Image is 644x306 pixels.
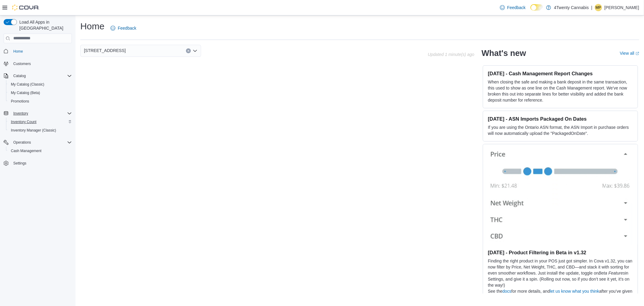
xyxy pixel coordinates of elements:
[488,124,633,136] p: If you are using the Ontario ASN format, the ASN Import in purchase orders will now automatically...
[488,70,633,76] h3: [DATE] - Cash Management Report Changes
[507,5,526,11] span: Feedback
[11,48,25,55] a: Home
[11,160,29,167] a: Settings
[428,52,474,57] p: Updated 1 minute(s) ago
[13,73,26,78] span: Catalog
[595,4,602,11] div: Mary Pennington
[6,80,74,89] button: My Catalog (Classic)
[11,99,29,104] span: Promotions
[488,116,633,122] h3: [DATE] - ASN Imports Packaged On Dates
[11,139,34,146] button: Operations
[6,97,74,106] button: Promotions
[11,60,72,67] span: Customers
[482,48,526,58] h2: What's new
[8,89,72,96] span: My Catalog (Beta)
[11,90,40,95] span: My Catalog (Beta)
[636,52,639,55] svg: External link
[1,138,74,147] button: Operations
[4,44,72,184] nav: Complex example
[13,61,31,66] span: Customers
[8,98,72,105] span: Promotions
[488,288,633,300] p: See the for more details, and after you’ve given it a try.
[488,249,633,256] h3: [DATE] - Product Filtering in Beta in v1.32
[186,48,191,53] button: Clear input
[1,59,74,68] button: Customers
[8,118,39,125] a: Inventory Count
[1,47,74,56] button: Home
[8,147,44,155] a: Cash Management
[599,271,625,275] em: Beta Features
[13,140,31,145] span: Operations
[502,289,511,294] a: docs
[11,72,28,80] button: Catalog
[8,118,72,125] span: Inventory Count
[8,98,32,105] a: Promotions
[1,109,74,118] button: Inventory
[6,147,74,155] button: Cash Management
[108,22,139,34] a: Feedback
[11,110,30,117] button: Inventory
[591,4,592,11] p: |
[11,119,37,124] span: Inventory Count
[11,110,72,117] span: Inventory
[17,19,72,31] span: Load All Apps in [GEOGRAPHIC_DATA]
[604,4,639,11] p: [PERSON_NAME]
[11,82,44,87] span: My Catalog (Classic)
[11,72,72,80] span: Catalog
[11,139,72,146] span: Operations
[8,89,43,96] a: My Catalog (Beta)
[8,81,72,88] span: My Catalog (Classic)
[488,258,633,288] p: Finding the right product in your POS just got simpler. In Cova v1.32, you can now filter by Pric...
[550,289,599,294] a: let us know what you think
[530,4,543,11] input: Dark Mode
[13,161,26,166] span: Settings
[118,25,136,31] span: Feedback
[11,159,72,167] span: Settings
[11,47,72,55] span: Home
[530,11,531,11] span: Dark Mode
[84,47,126,54] span: [STREET_ADDRESS]
[11,128,56,133] span: Inventory Manager (Classic)
[11,60,33,67] a: Customers
[1,159,74,168] button: Settings
[1,72,74,80] button: Catalog
[488,79,633,103] p: When closing the safe and making a bank deposit in the same transaction, this used to show as one...
[8,81,47,88] a: My Catalog (Classic)
[13,49,23,54] span: Home
[80,20,104,32] h1: Home
[11,148,41,153] span: Cash Management
[6,126,74,135] button: Inventory Manager (Classic)
[6,118,74,126] button: Inventory Count
[6,89,74,97] button: My Catalog (Beta)
[8,147,72,155] span: Cash Management
[620,51,639,56] a: View allExternal link
[498,2,528,14] a: Feedback
[596,4,601,11] span: MP
[8,127,59,134] a: Inventory Manager (Classic)
[13,111,28,116] span: Inventory
[8,127,72,134] span: Inventory Manager (Classic)
[193,48,197,53] button: Open list of options
[554,4,589,11] p: 4Twenty Cannabis
[12,5,39,11] img: Cova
